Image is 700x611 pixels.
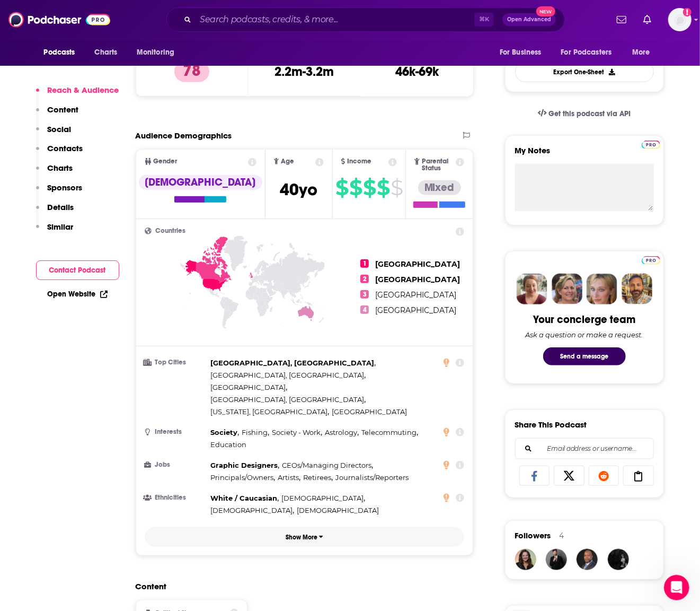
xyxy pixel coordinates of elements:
[554,466,584,486] a: Share on X/Twitter
[211,381,288,394] span: ,
[36,222,74,241] button: Similar
[515,62,654,82] button: Export One-Sheet
[622,274,652,304] img: Jon Profile
[546,549,567,570] img: JohirMia
[145,359,207,366] h3: Top Cities
[211,472,276,484] span: ,
[668,8,692,31] img: User Profile
[48,104,79,115] p: Content
[280,179,317,200] span: 40 yo
[174,61,209,82] p: 78
[278,473,299,482] span: Artists
[395,64,439,80] h3: 46k-69k
[683,8,692,16] svg: Add a profile image
[533,313,635,326] div: Your concierge team
[515,530,551,540] span: Followers
[154,158,178,165] span: Gender
[48,222,74,232] p: Similar
[48,124,72,134] p: Social
[137,45,174,60] span: Monitoring
[335,179,348,196] span: $
[281,494,364,502] span: [DEMOGRAPHIC_DATA]
[211,473,274,482] span: Principals/Owners
[377,179,389,196] span: $
[145,527,465,547] button: Show More
[211,407,328,416] span: [US_STATE], [GEOGRAPHIC_DATA]
[36,143,83,163] button: Contacts
[48,143,83,153] p: Contacts
[561,45,612,60] span: For Podcasters
[139,175,262,190] div: [DEMOGRAPHIC_DATA]
[282,459,373,472] span: ,
[363,179,376,196] span: $
[422,158,454,172] span: Parental Status
[48,85,119,95] p: Reach & Audience
[325,426,359,439] span: ,
[613,11,631,29] a: Show notifications dropdown
[577,549,598,570] img: mickeyfluke
[335,473,409,482] span: Journalists/Reporters
[211,383,286,391] span: [GEOGRAPHIC_DATA]
[145,494,207,501] h3: Ethnicities
[474,13,494,27] span: ⌘ K
[529,101,640,127] a: Get this podcast via API
[375,305,456,315] span: [GEOGRAPHIC_DATA]
[211,357,376,369] span: ,
[36,85,119,104] button: Reach & Audience
[361,426,419,439] span: ,
[136,581,465,591] h2: Content
[44,45,75,60] span: Podcasts
[623,466,654,486] a: Copy Link
[332,407,407,416] span: [GEOGRAPHIC_DATA]
[211,504,295,517] span: ,
[519,466,550,486] a: Share on Facebook
[211,459,280,472] span: ,
[668,8,692,31] span: Logged in as Goodboy8
[543,347,626,365] button: Send a message
[166,7,565,32] div: Search podcasts, credits, & more...
[242,426,269,439] span: ,
[129,42,188,63] button: open menu
[587,274,617,304] img: Jules Profile
[325,428,357,437] span: Astrology
[668,8,692,31] button: Show profile menu
[554,42,627,63] button: open menu
[552,274,582,304] img: Barbara Profile
[560,531,564,540] div: 4
[608,549,629,570] img: Neerdowell
[211,428,238,437] span: Society
[664,575,689,600] iframe: Intercom live chat
[526,330,643,339] div: Ask a question or make a request.
[211,369,366,381] span: ,
[515,420,587,430] h3: Share This Podcast
[48,290,108,299] a: Open Website
[48,163,73,173] p: Charts
[349,179,362,196] span: $
[36,260,119,280] button: Contact Podcast
[642,255,660,265] a: Pro website
[536,6,555,16] span: New
[8,10,110,30] img: Podchaser - Follow, Share and Rate Podcasts
[303,472,333,484] span: ,
[548,109,631,118] span: Get this podcast via API
[272,428,321,437] span: Society - Work
[632,45,650,60] span: More
[211,394,366,406] span: ,
[502,13,556,26] button: Open AdvancedNew
[515,549,536,570] img: catgeorge.colorado
[211,395,365,404] span: [GEOGRAPHIC_DATA], [GEOGRAPHIC_DATA]
[297,506,379,514] span: [DEMOGRAPHIC_DATA]
[524,439,645,459] input: Email address or username...
[37,42,89,63] button: open menu
[145,461,207,468] h3: Jobs
[282,461,371,469] span: CEOs/Managing Directors
[36,202,74,222] button: Details
[145,429,207,435] h3: Interests
[642,256,660,265] img: Podchaser Pro
[211,506,293,514] span: [DEMOGRAPHIC_DATA]
[361,428,417,437] span: Telecommuting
